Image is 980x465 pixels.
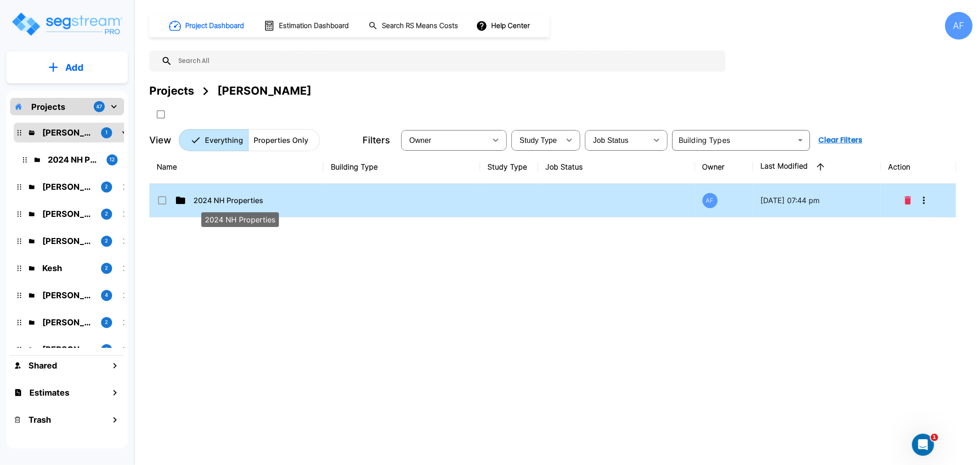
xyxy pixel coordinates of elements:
th: Last Modified [753,150,881,184]
p: Projects [31,101,65,113]
h1: Search RS Means Costs [382,21,458,31]
button: SelectAll [152,105,170,124]
p: 2 [105,318,108,326]
iframe: Intercom live chat [912,434,934,456]
p: Ari Eisenman [42,235,94,247]
h1: Estimation Dashboard [279,21,349,31]
p: 2 [105,264,108,272]
button: Properties Only [248,129,320,151]
div: Select [587,127,647,153]
h1: Shared [28,359,57,372]
div: [PERSON_NAME] [217,83,312,99]
p: 1 [106,346,108,353]
img: Logo [11,11,123,37]
div: Select [403,127,487,153]
p: Kesh [42,262,94,274]
h1: Project Dashboard [185,21,244,31]
span: Job Status [593,136,629,144]
p: Josh Strum [42,289,94,301]
div: Select [513,127,560,153]
p: 2024 NH Properties [205,214,275,225]
p: Michael Heinemann [42,343,94,356]
p: Add [65,61,84,74]
p: View [149,133,171,147]
p: [DATE] 07:44 pm [760,195,873,206]
button: Open [794,134,807,147]
button: Help Center [474,17,533,34]
p: Chuny Herzka [42,316,94,329]
p: Filters [363,133,390,147]
th: Action [881,150,956,184]
p: 2 [105,210,108,218]
button: More-Options [915,191,933,210]
div: AF [945,12,973,40]
button: Estimation Dashboard [260,16,354,35]
p: Everything [205,135,243,146]
th: Name [149,150,323,184]
th: Building Type [323,150,480,184]
h1: Trash [28,414,51,426]
p: 2 [105,237,108,245]
th: Owner [695,150,753,184]
div: Projects [149,83,194,99]
span: Owner [409,136,431,144]
p: Properties Only [254,135,308,146]
p: Isaak Markovitz [42,126,94,139]
p: 2024 NH Properties [193,195,285,206]
p: 2024 NH Properties [48,153,99,166]
button: Search RS Means Costs [365,17,463,35]
button: Add [6,54,128,81]
p: 12 [109,156,115,164]
h1: Estimates [29,386,69,399]
span: Study Type [520,136,557,144]
p: 2 [105,183,108,191]
p: 4 [105,291,108,299]
button: Project Dashboard [165,16,249,36]
span: 1 [931,434,938,441]
p: Barry Donath [42,208,94,220]
th: Job Status [538,150,695,184]
input: Building Types [675,134,792,147]
p: Jay Hershowitz [42,181,94,193]
button: Everything [179,129,249,151]
p: 1 [106,129,108,136]
button: Clear Filters [815,131,866,149]
div: Platform [179,129,320,151]
p: 47 [96,103,102,111]
button: Delete [901,191,915,210]
input: Search All [172,51,721,72]
div: AF [702,193,718,208]
th: Study Type [480,150,538,184]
